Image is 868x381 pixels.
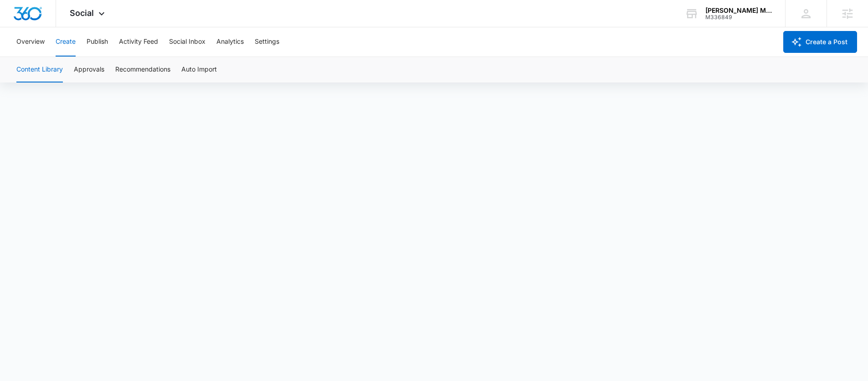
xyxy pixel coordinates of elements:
[115,57,170,82] button: Recommendations
[181,57,217,82] button: Auto Import
[56,27,76,57] button: Create
[169,27,205,57] button: Social Inbox
[119,27,158,57] button: Activity Feed
[216,27,244,57] button: Analytics
[70,8,94,18] span: Social
[705,14,772,21] div: account id
[705,7,772,14] div: account name
[74,57,104,82] button: Approvals
[16,27,45,57] button: Overview
[87,27,108,57] button: Publish
[255,27,279,57] button: Settings
[16,57,63,82] button: Content Library
[783,31,857,53] button: Create a Post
